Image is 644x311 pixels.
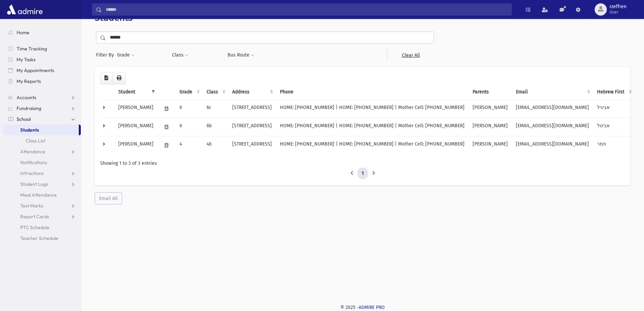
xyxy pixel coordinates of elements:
a: Time Tracking [3,43,81,54]
a: PTC Schedule [3,222,81,233]
span: User [610,9,626,15]
th: Parents [469,84,512,100]
span: Attendance [20,149,45,155]
td: [EMAIL_ADDRESS][DOMAIN_NAME] [512,118,593,136]
button: Bus Route [227,49,255,61]
a: Test Marks [3,200,81,211]
span: Infractions [20,170,44,176]
td: אביטל [593,118,635,136]
td: [STREET_ADDRESS] [228,136,276,154]
a: Home [3,27,81,38]
th: Student: activate to sort column descending [114,84,158,100]
span: Meal Attendance [20,192,57,198]
span: Time Tracking [17,46,47,52]
th: Hebrew First: activate to sort column ascending [593,84,635,100]
span: Home [17,29,29,36]
th: Grade: activate to sort column ascending [175,84,202,100]
th: Class: activate to sort column ascending [202,84,228,100]
span: School [17,116,31,122]
td: [PERSON_NAME] [469,99,512,118]
button: Email All [95,192,122,204]
td: [PERSON_NAME] [114,99,158,118]
a: Fundraising [3,103,81,114]
a: My Tasks [3,54,81,65]
span: Report Cards [20,214,49,220]
div: © 2025 - [92,304,633,311]
td: HOME: [PHONE_NUMBER] | HOME: [PHONE_NUMBER] | Mother Cell: [PHONE_NUMBER] [276,99,469,118]
a: Clear All [387,49,434,61]
td: אביגיל [593,99,635,118]
span: Teacher Schedule [20,235,58,241]
th: Email: activate to sort column ascending [512,84,593,100]
a: Student Logs [3,179,81,190]
span: Accounts [17,94,36,101]
td: [PERSON_NAME] [469,118,512,136]
td: [STREET_ADDRESS] [228,118,276,136]
td: [PERSON_NAME] [469,136,512,154]
td: 6c [202,99,228,118]
a: ADMIRE PRO [359,305,385,310]
button: Print [112,72,126,84]
span: Notifications [20,159,47,165]
a: Report Cards [3,211,81,222]
span: PTC Schedule [20,224,49,230]
td: 4b [202,136,228,154]
button: Class [172,49,189,61]
td: [PERSON_NAME] [114,136,158,154]
span: Test Marks [20,203,43,209]
a: Infractions [3,168,81,179]
td: [EMAIL_ADDRESS][DOMAIN_NAME] [512,99,593,118]
td: תמר [593,136,635,154]
a: Attendance [3,146,81,157]
span: rzeffren [610,4,626,9]
a: Students [3,125,79,135]
a: My Reports [3,76,81,87]
td: 6 [175,118,202,136]
span: My Reports [17,78,41,84]
span: Students [20,127,39,133]
a: Teacher Schedule [3,233,81,244]
td: 4 [175,136,202,154]
span: My Appointments [17,67,54,73]
th: Phone [276,84,469,100]
a: School [3,114,81,125]
td: [EMAIL_ADDRESS][DOMAIN_NAME] [512,136,593,154]
td: [STREET_ADDRESS] [228,99,276,118]
th: Address: activate to sort column ascending [228,84,276,100]
a: Class List [3,135,81,146]
a: Meal Attendance [3,190,81,200]
td: 6 [175,99,202,118]
span: My Tasks [17,57,35,63]
a: 1 [357,168,368,180]
td: 6b [202,118,228,136]
td: HOME: [PHONE_NUMBER] | HOME: [PHONE_NUMBER] | Mother Cell: [PHONE_NUMBER] [276,118,469,136]
div: Showing 1 to 3 of 3 entries [100,160,625,167]
button: CSV [100,72,113,84]
a: Notifications [3,157,81,168]
input: Search [102,3,511,16]
td: [PERSON_NAME] [114,118,158,136]
a: Accounts [3,92,81,103]
button: Grade [117,49,135,61]
span: Student Logs [20,181,48,187]
span: Fundraising [17,105,41,111]
a: My Appointments [3,65,81,76]
span: Filter By [96,51,117,59]
img: AdmirePro [5,3,44,16]
td: HOME: [PHONE_NUMBER] | HOME: [PHONE_NUMBER] | Mother Cell: [PHONE_NUMBER] [276,136,469,154]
